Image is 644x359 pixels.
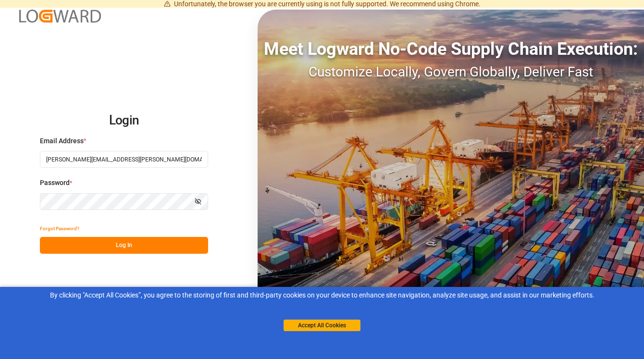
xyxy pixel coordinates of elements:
button: Accept All Cookies [284,320,360,331]
span: Email Address [40,136,84,146]
h2: Login [40,105,208,136]
button: Forgot Password? [40,220,79,237]
img: Logward_new_orange.png [19,10,101,23]
div: Customize Locally, Govern Globally, Deliver Fast [258,62,644,82]
div: Meet Logward No-Code Supply Chain Execution: [258,36,644,62]
input: Enter your email [40,151,208,168]
span: Password [40,178,70,188]
div: By clicking "Accept All Cookies”, you agree to the storing of first and third-party cookies on yo... [7,290,637,300]
button: Log In [40,237,208,254]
